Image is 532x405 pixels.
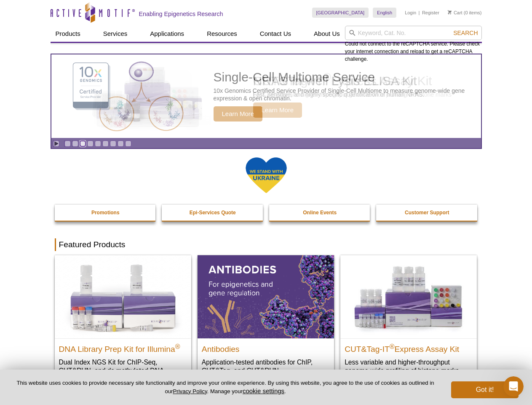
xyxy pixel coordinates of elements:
img: CUT&Tag-IT® Express Assay Kit [340,255,477,338]
a: Toggle autoplay [53,140,59,147]
input: Keyword, Cat. No. [345,26,482,40]
a: Go to slide 2 [72,140,78,147]
a: Promotions [55,205,157,221]
button: Got it! [451,381,519,398]
img: Your Cart [448,10,452,14]
strong: Customer Support [405,210,449,216]
a: Go to slide 9 [125,140,131,147]
a: Go to slide 1 [64,140,71,147]
h2: Featured Products [55,238,478,251]
a: CUT&Tag-IT® Express Assay Kit CUT&Tag-IT®Express Assay Kit Less variable and higher-throughput ge... [340,255,477,383]
a: Services [98,26,133,42]
li: | [419,8,420,18]
strong: Promotions [91,210,120,216]
a: Cart [448,10,462,16]
a: DNA Library Prep Kit for Illumina DNA Library Prep Kit for Illumina® Dual Index NGS Kit for ChIP-... [55,255,191,391]
img: All Antibodies [198,255,334,338]
span: Learn More [214,106,263,121]
a: Contact Us [255,26,296,42]
a: Single-Cell Multiome Service Single-Cell Multiome Service 10x Genomics Certified Service Provider... [51,54,481,138]
img: DNA Library Prep Kit for Illumina [55,255,191,338]
div: Could not connect to the reCAPTCHA service. Please check your internet connection and reload to g... [345,26,482,63]
a: Go to slide 5 [95,140,101,147]
button: Search [451,29,480,37]
a: Epi-Services Quote [162,205,264,221]
a: Customer Support [376,205,478,221]
article: Single-Cell Multiome Service [51,54,481,138]
a: Register [422,10,439,16]
h2: Single-Cell Multiome Service [214,71,477,84]
p: Dual Index NGS Kit for ChIP-Seq, CUT&RUN, and ds methylated DNA assays. [59,358,187,383]
sup: ® [390,343,395,350]
strong: Online Events [303,210,337,216]
iframe: Intercom live chat [503,376,524,397]
a: Privacy Policy [173,388,207,394]
a: Applications [145,26,189,42]
a: [GEOGRAPHIC_DATA] [312,8,369,18]
a: Resources [202,26,242,42]
a: English [373,8,396,18]
a: About Us [309,26,345,42]
span: Search [453,30,478,36]
li: (0 items) [448,8,482,18]
a: All Antibodies Antibodies Application-tested antibodies for ChIP, CUT&Tag, and CUT&RUN. [198,255,334,383]
a: Go to slide 8 [118,140,124,147]
p: 10x Genomics Certified Service Provider of Single-Cell Multiome to measure genome-wide gene expre... [214,87,477,102]
a: Products [51,26,86,42]
p: This website uses cookies to provide necessary site functionality and improve your online experie... [13,379,437,395]
a: Online Events [269,205,371,221]
h2: DNA Library Prep Kit for Illumina [59,341,187,354]
sup: ® [175,343,180,350]
a: Go to slide 4 [87,140,94,147]
button: cookie settings [243,387,284,394]
h2: Antibodies [202,341,330,354]
h2: Enabling Epigenetics Research [139,10,223,18]
a: Go to slide 7 [110,140,116,147]
a: Go to slide 3 [80,140,86,147]
p: Application-tested antibodies for ChIP, CUT&Tag, and CUT&RUN. [202,358,330,375]
strong: Epi-Services Quote [190,210,236,216]
img: Single-Cell Multiome Service [65,58,191,135]
h2: CUT&Tag-IT Express Assay Kit [345,341,473,354]
img: We Stand With Ukraine [245,157,287,194]
a: Login [405,10,416,16]
p: Less variable and higher-throughput genome-wide profiling of histone marks​. [345,358,473,375]
a: Go to slide 6 [102,140,109,147]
